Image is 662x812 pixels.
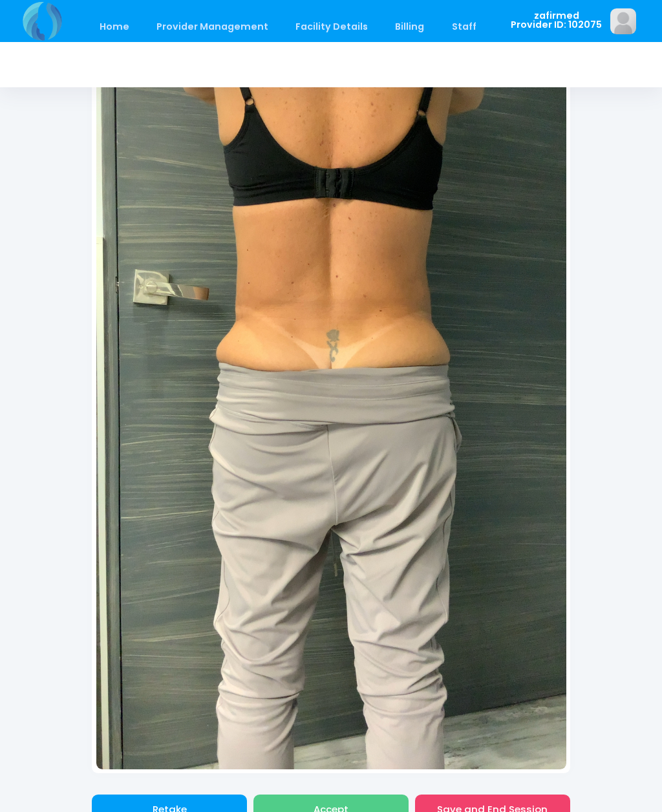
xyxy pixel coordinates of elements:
[511,11,602,30] span: zafirmed Provider ID: 102075
[439,12,489,42] a: Staff
[610,8,636,34] img: image
[383,12,437,42] a: Billing
[283,12,381,42] a: Facility Details
[87,12,142,42] a: Home
[144,12,281,42] a: Provider Management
